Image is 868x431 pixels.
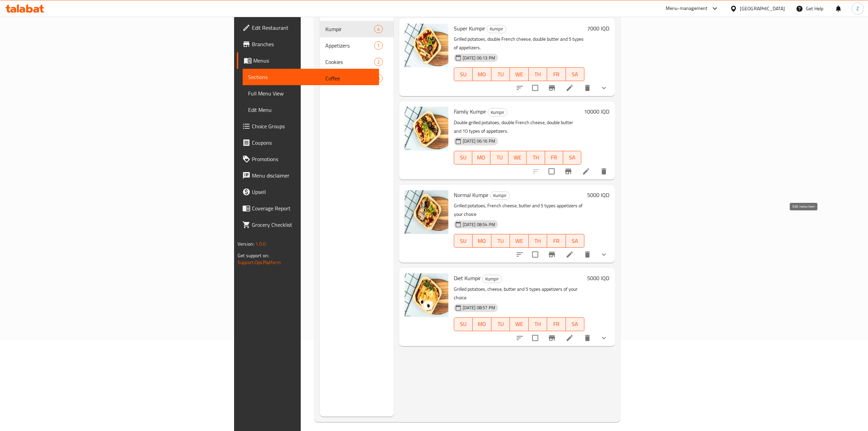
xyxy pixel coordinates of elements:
span: Normal Kumpir [454,190,489,200]
p: Grilled potatoes, cheese, butter and 5 types appetizers of your choice [454,285,584,302]
span: Super Kumpir [454,23,485,34]
button: Branch-specific-item [544,246,560,263]
span: Edit Restaurant [252,24,374,32]
button: MO [473,67,491,81]
span: Promotions [252,155,374,163]
span: Select to update [528,331,542,345]
span: 1.0.0 [255,239,266,248]
span: SU [457,236,470,246]
span: TH [531,236,545,246]
button: WE [508,151,527,165]
a: Sections [243,69,379,85]
button: TU [491,67,510,81]
button: sort-choices [512,80,528,96]
div: items [374,25,383,33]
div: Coffee3 [320,70,394,87]
span: [DATE] 06:13 PM [460,55,498,61]
button: FR [547,67,566,81]
span: Kumpir [483,275,502,283]
a: Branches [237,36,379,52]
button: FR [545,151,563,165]
div: Kumpir [482,275,502,283]
span: Kumpir [487,25,506,33]
div: Menu-management [666,4,708,13]
button: Branch-specific-item [560,163,577,180]
div: items [374,41,383,50]
span: TH [529,153,542,162]
span: Upsell [252,188,374,196]
p: Grilled potatoes, double French cheese, double butter and 5 types of appetizers. [454,35,584,52]
nav: Menu sections [320,18,394,89]
div: Kumpir4 [320,21,394,37]
span: Cookies [325,58,374,66]
a: Promotions [237,151,379,167]
span: Coverage Report [252,204,374,212]
button: TH [529,234,547,248]
button: WE [510,317,529,331]
div: Kumpir [325,25,374,33]
h6: 10000 IQD [584,107,609,116]
a: Coupons [237,134,379,151]
span: Branches [252,40,374,48]
h6: 5000 IQD [587,273,609,283]
a: Choice Groups [237,118,379,134]
button: TU [490,151,508,165]
span: 1 [375,42,382,49]
button: MO [472,151,490,165]
button: SU [454,67,473,81]
button: FR [547,317,566,331]
span: WE [513,319,526,329]
button: show more [596,330,612,346]
span: Family Kumpir [454,106,486,117]
span: SU [457,319,470,329]
div: Appetizers1 [320,37,394,54]
a: Edit menu item [566,334,574,342]
span: WE [513,236,526,246]
a: Edit Restaurant [237,19,379,36]
span: WE [513,69,526,79]
span: SA [569,319,582,329]
span: MO [475,236,489,246]
span: Menus [253,56,374,65]
span: Select to update [528,247,542,262]
svg: Show Choices [600,84,608,92]
button: TU [491,234,510,248]
button: show more [596,80,612,96]
button: SU [454,317,473,331]
span: SA [566,153,579,162]
button: MO [473,234,491,248]
button: sort-choices [512,330,528,346]
span: Select to update [528,81,542,95]
span: Version: [238,239,254,248]
span: Grocery Checklist [252,221,374,229]
button: SA [566,317,585,331]
button: WE [510,67,529,81]
span: Full Menu View [248,89,374,97]
span: WE [511,153,524,162]
a: Edit menu item [582,167,590,175]
span: TH [531,69,545,79]
span: [DATE] 08:57 PM [460,304,498,311]
button: Branch-specific-item [544,80,560,96]
a: Menu disclaimer [237,167,379,184]
button: WE [510,234,529,248]
div: Cookies2 [320,54,394,70]
span: SA [569,69,582,79]
button: MO [473,317,491,331]
span: Kumpir [488,108,507,116]
a: Grocery Checklist [237,217,379,233]
button: Branch-specific-item [544,330,560,346]
span: MO [475,69,489,79]
a: Full Menu View [243,85,379,102]
svg: Show Choices [600,250,608,259]
span: 3 [375,75,382,82]
span: Coffee [325,74,374,82]
span: TU [494,319,507,329]
span: SA [569,236,582,246]
h6: 5000 IQD [587,190,609,200]
span: Appetizers [325,41,374,50]
span: FR [548,153,560,162]
a: Edit Menu [243,102,379,118]
span: Select to update [544,164,559,179]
